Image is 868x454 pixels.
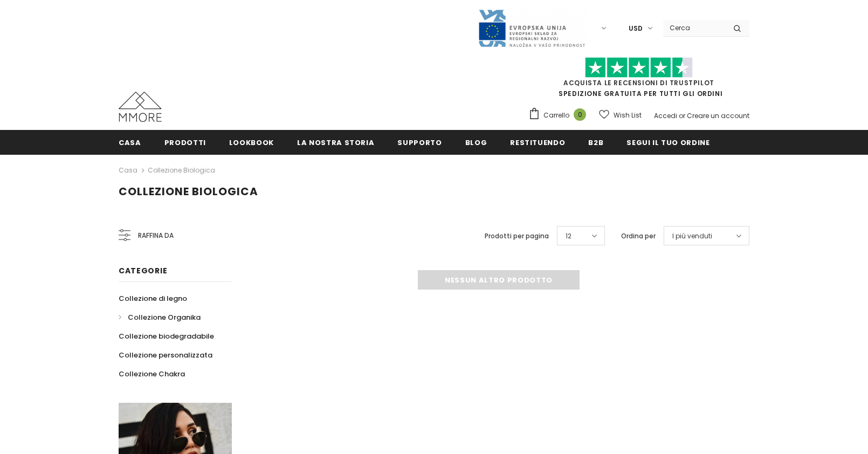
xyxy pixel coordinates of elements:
[119,289,187,308] a: Collezione di legno
[119,293,187,304] span: Collezione di legno
[138,230,174,242] span: Raffina da
[599,106,642,125] a: Wish List
[119,369,185,379] span: Collezione Chakra
[687,111,749,120] a: Creare un account
[528,107,591,123] a: Carrello 0
[119,331,214,341] span: Collezione biodegradabile
[528,62,749,98] span: SPEDIZIONE GRATUITA PER TUTTI GLI ORDINI
[672,231,712,242] span: I più venduti
[626,137,709,148] span: Segui il tuo ordine
[679,111,685,120] span: or
[478,23,585,32] a: Javni Razpis
[563,78,714,87] a: Acquista le recensioni di TrustPilot
[574,108,586,121] span: 0
[585,57,693,78] img: Fidati di Pilot Stars
[510,130,565,154] a: Restituendo
[164,137,206,148] span: Prodotti
[465,130,487,154] a: Blog
[119,92,162,122] img: Casi MMORE
[654,111,677,120] a: Accedi
[621,231,656,242] label: Ordina per
[229,130,274,154] a: Lookbook
[164,130,206,154] a: Prodotti
[663,20,725,36] input: Search Site
[566,231,571,242] span: 12
[629,23,643,34] span: USD
[148,166,215,175] a: Collezione biologica
[119,327,214,346] a: Collezione biodegradabile
[119,130,141,154] a: Casa
[119,346,212,364] a: Collezione personalizzata
[626,130,709,154] a: Segui il tuo ordine
[588,137,603,148] span: B2B
[119,184,258,199] span: Collezione biologica
[543,110,569,121] span: Carrello
[478,9,585,48] img: Javni Razpis
[119,350,212,360] span: Collezione personalizzata
[119,364,185,383] a: Collezione Chakra
[397,130,442,154] a: supporto
[297,130,374,154] a: La nostra storia
[119,137,141,148] span: Casa
[588,130,603,154] a: B2B
[119,164,137,177] a: Casa
[128,312,201,322] span: Collezione Organika
[297,137,374,148] span: La nostra storia
[510,137,565,148] span: Restituendo
[614,110,642,121] span: Wish List
[465,137,487,148] span: Blog
[119,265,167,276] span: Categorie
[397,137,442,148] span: supporto
[119,308,201,327] a: Collezione Organika
[485,231,549,242] label: Prodotti per pagina
[229,137,274,148] span: Lookbook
